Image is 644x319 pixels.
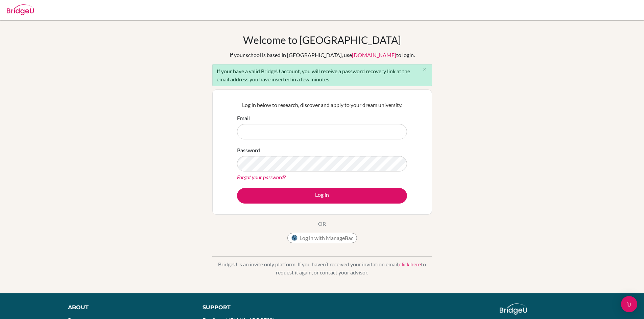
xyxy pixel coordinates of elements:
[418,64,432,75] button: Close
[212,260,432,276] p: BridgeU is an invite only platform. If you haven’t received your invitation email, to request it ...
[287,233,357,243] button: Log in with ManageBac
[212,64,432,86] div: If your have a valid BridgeU account, you will receive a password recovery link at the email addr...
[202,303,314,312] div: Support
[237,146,260,154] label: Password
[352,52,396,58] a: [DOMAIN_NAME]
[237,114,250,122] label: Email
[237,174,286,180] a: Forgot your password?
[237,101,407,109] p: Log in below to research, discover and apply to your dream university.
[7,4,34,15] img: Bridge-U
[422,67,427,72] i: close
[243,34,401,46] h1: Welcome to [GEOGRAPHIC_DATA]
[318,220,326,228] p: OR
[68,303,187,312] div: About
[230,51,415,59] div: If your school is based in [GEOGRAPHIC_DATA], use to login.
[621,296,637,312] div: Open Intercom Messenger
[399,261,421,267] a: click here
[500,303,527,315] img: logo_white@2x-f4f0deed5e89b7ecb1c2cc34c3e3d731f90f0f143d5ea2071677605dd97b5244.png
[237,188,407,204] button: Log in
